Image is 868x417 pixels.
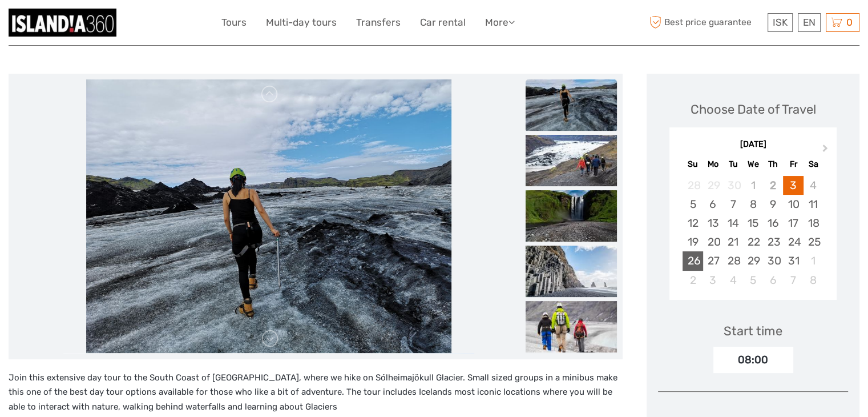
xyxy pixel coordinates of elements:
[221,14,247,31] a: Tours
[783,271,803,290] div: Choose Friday, November 7th, 2025
[723,176,743,195] div: Not available Tuesday, September 30th, 2025
[683,176,703,195] div: Not available Sunday, September 28th, 2025
[763,251,783,270] div: Choose Thursday, October 30th, 2025
[669,139,837,151] div: [DATE]
[703,176,723,195] div: Not available Monday, September 29th, 2025
[743,214,763,232] div: Choose Wednesday, October 15th, 2025
[817,142,835,160] button: Next Month
[526,79,617,131] img: a264a6347586478fb0cf1dae5c75389c_slider_thumbnail.jpg
[526,135,617,186] img: 7553a55389e44cafaa065ea5df492d72_slider_thumbnail.jpeg
[804,195,823,214] div: Choose Saturday, October 11th, 2025
[526,301,617,352] img: 6dca9ebdbcfd4dd3833a0f7d856030a9_slider_thumbnail.jpeg
[356,14,401,31] a: Transfers
[723,232,743,251] div: Choose Tuesday, October 21st, 2025
[683,232,703,251] div: Choose Sunday, October 19th, 2025
[763,157,783,172] div: Th
[526,190,617,242] img: ee35769595de4dbc8488c86120340888_slider_thumbnail.jpg
[723,271,743,290] div: Choose Tuesday, November 4th, 2025
[9,371,623,415] p: Join this extensive day tour to the South Coast of [GEOGRAPHIC_DATA], where we hike on Sólheimajö...
[16,20,129,29] p: We're away right now. Please check back later!
[845,17,854,28] span: 0
[743,232,763,251] div: Choose Wednesday, October 22nd, 2025
[783,157,803,172] div: Fr
[743,271,763,290] div: Choose Wednesday, November 5th, 2025
[804,176,823,195] div: Not available Saturday, October 4th, 2025
[703,271,723,290] div: Choose Monday, November 3rd, 2025
[485,14,515,31] a: More
[647,13,765,32] span: Best price guarantee
[763,176,783,195] div: Not available Thursday, October 2nd, 2025
[804,214,823,232] div: Choose Saturday, October 18th, 2025
[743,195,763,214] div: Choose Wednesday, October 8th, 2025
[703,195,723,214] div: Choose Monday, October 6th, 2025
[683,271,703,290] div: Choose Sunday, November 2nd, 2025
[804,232,823,251] div: Choose Saturday, October 25th, 2025
[804,251,823,270] div: Choose Saturday, November 1st, 2025
[266,14,337,31] a: Multi-day tours
[683,157,703,172] div: Su
[804,271,823,290] div: Choose Saturday, November 8th, 2025
[783,251,803,270] div: Choose Friday, October 31st, 2025
[723,251,743,270] div: Choose Tuesday, October 28th, 2025
[783,214,803,232] div: Choose Friday, October 17th, 2025
[9,9,116,37] img: 359-8a86c472-227a-44f5-9a1a-607d161e92e3_logo_small.jpg
[703,214,723,232] div: Choose Monday, October 13th, 2025
[763,195,783,214] div: Choose Thursday, October 9th, 2025
[723,214,743,232] div: Choose Tuesday, October 14th, 2025
[798,13,821,32] div: EN
[683,214,703,232] div: Choose Sunday, October 12th, 2025
[703,251,723,270] div: Choose Monday, October 27th, 2025
[86,79,451,354] img: a264a6347586478fb0cf1dae5c75389c_main_slider.jpg
[783,176,803,195] div: Choose Friday, October 3rd, 2025
[723,157,743,172] div: Tu
[713,347,793,373] div: 08:00
[673,176,833,290] div: month 2025-10
[743,176,763,195] div: Not available Wednesday, October 1st, 2025
[763,232,783,251] div: Choose Thursday, October 23rd, 2025
[773,17,788,28] span: ISK
[683,195,703,214] div: Choose Sunday, October 5th, 2025
[691,101,816,118] div: Choose Date of Travel
[804,157,823,172] div: Sa
[703,157,723,172] div: Mo
[783,195,803,214] div: Choose Friday, October 10th, 2025
[743,251,763,270] div: Choose Wednesday, October 29th, 2025
[743,157,763,172] div: We
[526,246,617,297] img: b931753b925149ada6298bf702a7d0b4_slider_thumbnail.jpg
[683,251,703,270] div: Choose Sunday, October 26th, 2025
[724,322,782,340] div: Start time
[131,18,145,31] button: Open LiveChat chat widget
[703,232,723,251] div: Choose Monday, October 20th, 2025
[783,232,803,251] div: Choose Friday, October 24th, 2025
[763,214,783,232] div: Choose Thursday, October 16th, 2025
[723,195,743,214] div: Choose Tuesday, October 7th, 2025
[763,271,783,290] div: Choose Thursday, November 6th, 2025
[420,14,466,31] a: Car rental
